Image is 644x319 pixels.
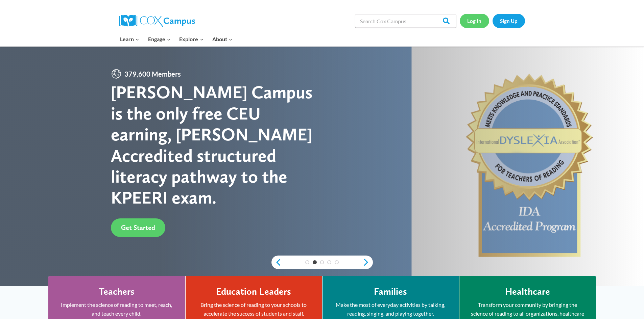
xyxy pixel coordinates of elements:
a: 3 [320,260,324,264]
nav: Secondary Navigation [460,14,525,28]
a: 2 [313,260,317,264]
h4: Education Leaders [216,286,291,297]
a: previous [271,258,282,266]
a: 5 [335,260,339,264]
a: next [363,258,373,266]
input: Search Cox Campus [355,14,456,28]
p: Make the most of everyday activities by talking, reading, singing, and playing together. [333,300,449,318]
a: Get Started [111,218,165,237]
button: Child menu of About [208,32,237,46]
p: Implement the science of reading to meet, reach, and teach every child. [58,300,175,318]
a: Log In [460,14,489,28]
div: content slider buttons [271,256,373,269]
button: Child menu of Learn [116,32,144,46]
p: Bring the science of reading to your schools to accelerate the success of students and staff. [196,300,312,318]
span: Get Started [121,223,155,232]
div: [PERSON_NAME] Campus is the only free CEU earning, [PERSON_NAME] Accredited structured literacy p... [111,82,322,208]
h4: Teachers [99,286,135,297]
button: Child menu of Engage [144,32,175,46]
button: Child menu of Explore [175,32,208,46]
h4: Families [374,286,407,297]
a: 1 [305,260,309,264]
h4: Healthcare [505,286,550,297]
a: Sign Up [493,14,525,28]
span: 379,600 Members [122,69,184,79]
a: 4 [327,260,331,264]
img: Cox Campus [119,15,195,27]
nav: Primary Navigation [116,32,237,46]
